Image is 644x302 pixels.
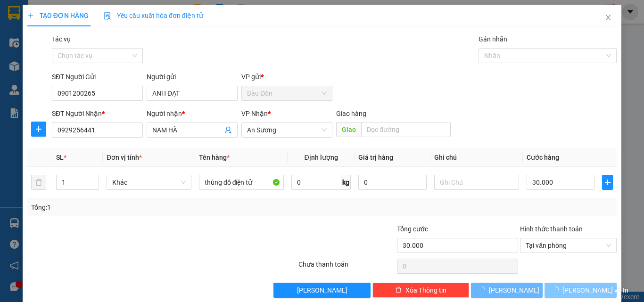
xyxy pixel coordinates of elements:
button: deleteXóa Thông tin [372,283,469,298]
span: Tên hàng [199,154,230,161]
span: Khác [112,175,186,189]
button: Close [595,5,621,31]
button: [PERSON_NAME] [471,283,543,298]
span: An Sương [247,123,327,137]
label: Tác vụ [52,35,71,43]
span: Giao [336,122,361,137]
span: [PERSON_NAME] [489,285,539,295]
span: Yêu cầu xuất hóa đơn điện tử [104,12,203,19]
button: plus [602,175,613,190]
button: plus [31,122,46,137]
span: Xóa Thông tin [405,285,446,295]
label: Hình thức thanh toán [520,225,583,233]
span: [PERSON_NAME] và In [562,285,628,295]
input: VD: Bàn, Ghế [199,175,284,190]
div: SĐT Người Nhận [52,108,143,119]
span: VP Nhận [241,110,268,117]
div: SĐT Người Gửi [52,72,143,82]
span: Đơn vị tính [107,154,142,161]
th: Ghi chú [430,148,523,167]
img: icon [104,12,111,20]
span: Giao hàng [336,110,366,117]
span: SL [56,154,64,161]
span: close [604,14,612,21]
div: Tổng: 1 [31,202,249,212]
div: Người gửi [147,72,238,82]
span: Bàu Đồn [247,86,327,100]
span: Định lượng [304,154,338,161]
span: TẠO ĐƠN HÀNG [27,12,89,19]
input: Dọc đường [361,122,451,137]
span: kg [341,175,351,190]
span: Tại văn phòng [526,238,611,253]
span: delete [395,286,402,294]
span: Giá trị hàng [358,154,393,161]
span: user-add [224,126,232,134]
button: delete [31,175,46,190]
span: loading [552,286,562,293]
span: plus [603,179,612,186]
label: Gán nhãn [479,35,507,43]
span: plus [32,125,46,133]
button: [PERSON_NAME] [273,283,370,298]
div: Người nhận [147,108,238,119]
input: 0 [358,175,426,190]
span: Tổng cước [397,225,428,233]
div: Chưa thanh toán [297,259,396,276]
span: plus [27,12,34,19]
input: Ghi Chú [434,175,519,190]
span: Cước hàng [527,154,559,161]
span: [PERSON_NAME] [297,285,347,295]
button: [PERSON_NAME] và In [545,283,617,298]
div: VP gửi [241,72,332,82]
span: loading [479,286,489,293]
